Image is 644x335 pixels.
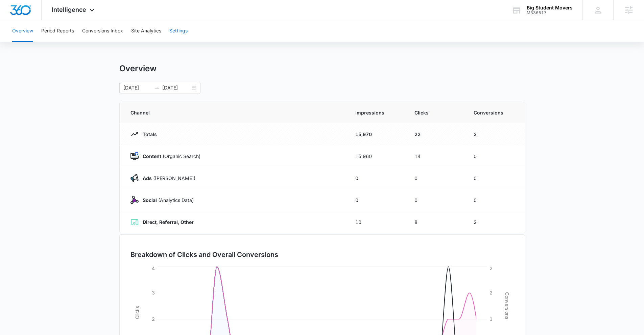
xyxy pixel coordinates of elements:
[82,20,123,42] button: Conversions Inbox
[169,20,188,42] button: Settings
[527,5,573,10] div: account name
[131,20,161,42] button: Site Analytics
[52,6,86,13] span: Intelligence
[12,20,33,42] button: Overview
[41,20,74,42] button: Period Reports
[527,10,573,15] div: account id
